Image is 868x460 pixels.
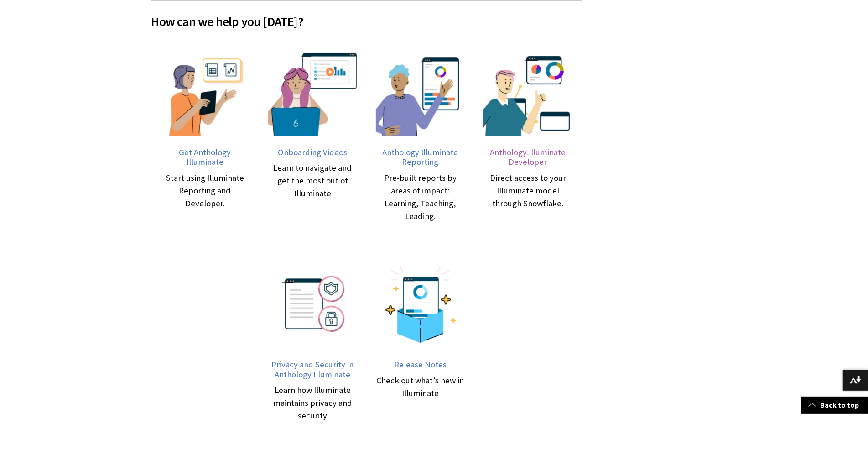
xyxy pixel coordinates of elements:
img: Report unboxing [376,259,465,349]
img: Illustrative representation of Privacy and Security with a lock and shield. [268,259,358,349]
div: Learn how Illuminate maintains privacy and security [268,384,358,422]
span: Release Notes [394,359,447,370]
a: Illustrative representation of Privacy and Security with a lock and shield. Privacy and Security ... [268,259,358,423]
div: Check out what’s new in Illuminate [376,374,465,400]
a: Report unboxing Release Notes Check out what’s new in Illuminate [376,259,465,423]
img: get Anthology Illuminate [161,47,250,136]
h2: How can we help you [DATE]? [151,0,582,31]
div: Start using Illuminate Reporting and Developer. [161,172,250,210]
a: Back to top [801,397,868,413]
img: Illustration of a man pointing to a dashboard [376,47,465,136]
a: An illustration of a girl in front of a computer Onboarding Videos Learn to navigate and get the ... [268,47,358,223]
a: Illustration of a man with databases on the background Anthology Illuminate Developer Direct acce... [483,47,573,223]
a: get Anthology Illuminate Get Anthology Illuminate Start using Illuminate Reporting and Developer. [161,47,250,223]
span: Privacy and Security in Anthology Illuminate [272,359,354,380]
div: Learn to navigate and get the most out of Illuminate [268,162,358,200]
a: Illustration of a man pointing to a dashboard Anthology Illuminate Reporting Pre-built reports by... [376,47,465,223]
img: An illustration of a girl in front of a computer [268,47,358,136]
span: Onboarding Videos [278,147,348,157]
span: Anthology Illuminate Developer [490,147,566,167]
span: Anthology Illuminate Reporting [383,147,458,167]
img: Illustration of a man with databases on the background [483,47,573,136]
div: Pre-built reports by areas of impact: Learning, Teaching, Leading. [376,172,465,223]
div: Direct access to your Illuminate model through Snowflake. [483,172,573,210]
span: Get Anthology Illuminate [179,147,231,167]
